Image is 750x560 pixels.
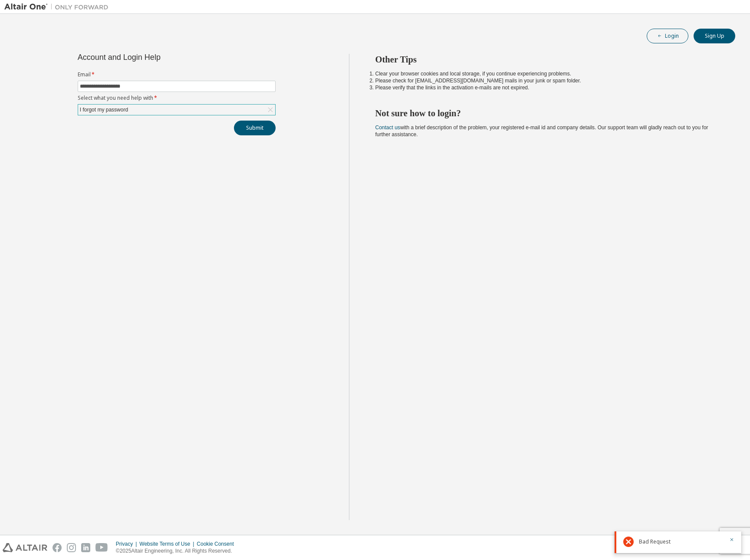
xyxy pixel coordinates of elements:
a: Contact us [375,124,400,131]
div: Privacy [116,540,139,547]
img: Altair One [4,3,113,11]
div: Account and Login Help [78,54,236,61]
button: Sign Up [694,29,735,43]
h2: Other Tips [375,54,720,65]
div: I forgot my password [79,105,129,115]
img: linkedin.svg [81,543,90,552]
li: Please verify that the links in the activation e-mails are not expired. [375,84,720,91]
div: Website Terms of Use [139,540,197,547]
label: Email [78,71,276,78]
span: Bad Request [639,538,671,545]
img: facebook.svg [53,543,62,552]
img: altair_logo.svg [3,543,47,552]
img: youtube.svg [95,543,108,552]
img: instagram.svg [67,543,76,552]
div: I forgot my password [78,105,275,115]
label: Select what you need help with [78,95,276,102]
h2: Not sure how to login? [375,108,720,119]
li: Please check for [EMAIL_ADDRESS][DOMAIN_NAME] mails in your junk or spam folder. [375,77,720,84]
li: Clear your browser cookies and local storage, if you continue experiencing problems. [375,70,720,77]
button: Submit [234,121,276,135]
span: with a brief description of the problem, your registered e-mail id and company details. Our suppo... [375,124,708,138]
div: Cookie Consent [197,540,239,547]
button: Login [647,29,688,43]
p: © 2025 Altair Engineering, Inc. All Rights Reserved. [116,547,239,555]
